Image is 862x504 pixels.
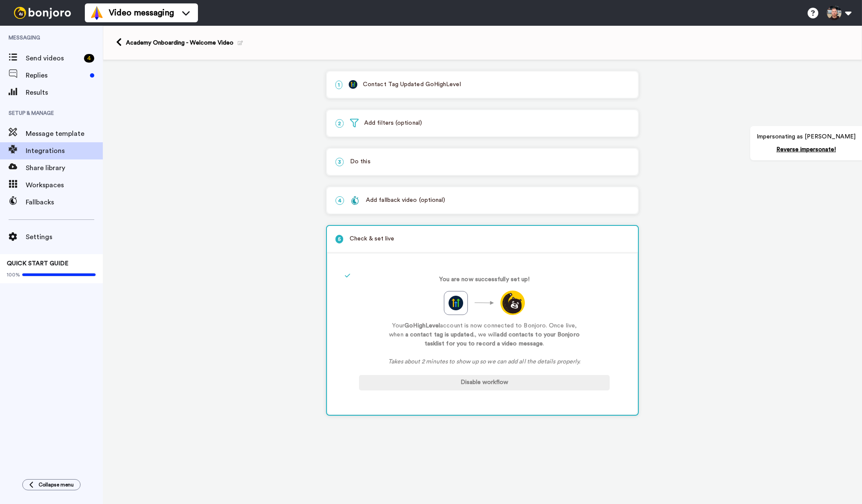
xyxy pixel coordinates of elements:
button: Collapse menu [22,479,81,490]
span: QUICK START GUIDE [7,261,69,267]
div: 1Contact Tag Updated GoHighLevel [326,71,639,99]
strong: GoHighLevel [404,323,440,329]
span: 2 [335,119,344,128]
span: Collapse menu [39,481,74,488]
span: Replies [26,70,87,81]
span: Results [26,87,103,98]
span: 5 [335,235,343,243]
span: Video messaging [109,7,174,19]
span: Message template [26,129,103,139]
img: bj-logo-header-white.svg [10,7,75,19]
i: Takes about 2 minutes to show up so we can add all the details properly. [388,359,581,365]
span: Share library [26,163,103,173]
p: Impersonating as [PERSON_NAME] [757,132,856,141]
span: 3 [335,158,344,166]
span: Integrations [26,146,103,156]
p: Do this [335,157,629,166]
div: Add fallback video (optional) [350,196,445,205]
strong: a contact tag is updated. [405,332,475,338]
a: Reverse impersonate! [776,147,836,153]
img: vm-color.svg [90,6,104,20]
img: ArrowLong.svg [474,301,494,305]
img: logo_gohighlevel.png [349,80,357,89]
p: Contact Tag Updated GoHighLevel [335,80,629,89]
span: 4 [335,196,344,205]
span: 1 [335,81,342,89]
img: filter.svg [350,119,359,127]
span: 100% [7,271,20,278]
span: Settings [26,232,103,242]
button: Disable workflow [359,375,610,390]
img: logo_round_yellow.svg [500,291,525,315]
img: logo_gohighlevel.png [449,296,463,310]
span: Workspaces [26,180,103,190]
p: Check & set live [335,234,629,243]
strong: add contacts to your Bonjoro tasklist for you to record a video message [425,332,580,347]
span: Fallbacks [26,197,103,207]
div: 4Add fallback video (optional) [326,186,639,214]
p: Your account is now connected to Bonjoro. Once live, when , we will . [386,321,583,366]
div: 3Do this [326,148,639,176]
p: Add filters (optional) [335,119,629,128]
div: 4 [84,54,94,63]
p: You are now successfully set up! [439,275,530,284]
div: Academy Onboarding - Welcome Video [126,39,243,47]
div: 2Add filters (optional) [326,109,639,137]
span: Send videos [26,53,81,63]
